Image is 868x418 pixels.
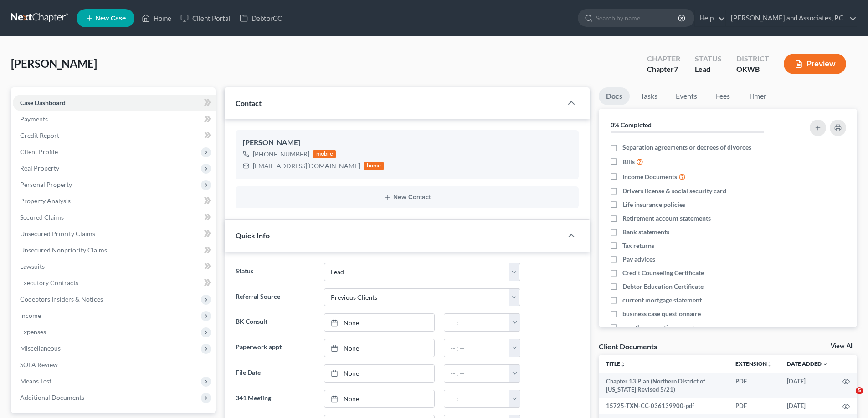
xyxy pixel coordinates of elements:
a: Home [137,10,176,26]
a: Events [668,87,704,105]
span: Tax returns [622,241,654,250]
span: [PERSON_NAME] [11,57,97,70]
a: Secured Claims [13,209,216,226]
div: Chapter [647,64,680,75]
span: Retirement account statements [622,214,711,223]
span: 7 [674,65,678,73]
div: mobile [313,150,336,158]
a: Unsecured Priority Claims [13,226,216,242]
span: Credit Counseling Certificate [622,268,704,277]
span: Drivers license & social security card [622,186,726,196]
td: PDF [728,373,780,398]
div: home [364,162,384,170]
td: [DATE] [780,398,835,414]
label: BK Consult [231,313,319,332]
span: Income Documents [622,172,677,181]
span: Bills [622,157,635,166]
a: None [324,390,434,408]
span: Additional Documents [20,393,84,401]
span: Unsecured Priority Claims [20,230,95,237]
input: Search by name... [596,10,679,26]
div: Lead [695,64,722,75]
span: Debtor Education Certificate [622,282,704,291]
button: Preview [784,54,846,74]
span: Credit Report [20,131,59,139]
a: Client Portal [176,10,235,26]
div: [PERSON_NAME] [243,137,571,148]
a: Fees [708,87,737,105]
span: current mortgage statement [622,296,702,305]
a: Help [695,10,725,26]
label: File Date [231,364,319,383]
div: Chapter [647,54,680,64]
span: Secured Claims [20,213,64,221]
a: Docs [599,87,630,105]
a: Payments [13,111,216,127]
a: Unsecured Nonpriority Claims [13,242,216,258]
a: None [324,339,434,357]
a: Lawsuits [13,258,216,275]
a: Extensionunfold_more [735,360,772,367]
label: Referral Source [231,288,319,307]
a: SOFA Review [13,357,216,373]
span: Real Property [20,164,59,172]
div: Client Documents [599,342,657,351]
span: monthly operating reports [622,323,697,332]
div: [EMAIL_ADDRESS][DOMAIN_NAME] [253,161,360,171]
label: Paperwork appt [231,339,319,357]
span: 5 [856,387,863,394]
i: unfold_more [620,362,626,367]
span: Property Analysis [20,197,71,205]
input: -- : -- [444,314,510,331]
button: New Contact [243,194,571,201]
div: OKWB [736,64,769,75]
a: Credit Report [13,127,216,144]
input: -- : -- [444,365,510,382]
span: Pay advices [622,255,655,264]
span: New Case [95,15,126,22]
a: Date Added expand_more [787,360,828,367]
strong: 0% Completed [611,121,652,129]
label: Status [231,263,319,281]
td: [DATE] [780,373,835,398]
span: Executory Contracts [20,279,78,287]
input: -- : -- [444,339,510,357]
span: SOFA Review [20,361,58,368]
a: Timer [741,87,774,105]
span: Quick Info [236,231,270,240]
div: [PHONE_NUMBER] [253,150,309,159]
span: Unsecured Nonpriority Claims [20,246,107,254]
a: Case Dashboard [13,95,216,111]
i: unfold_more [767,362,772,367]
span: Codebtors Insiders & Notices [20,295,103,303]
td: PDF [728,398,780,414]
a: View All [831,343,853,349]
span: Case Dashboard [20,99,66,106]
div: Status [695,54,722,64]
div: District [736,54,769,64]
span: Payments [20,115,48,123]
span: Contact [236,99,262,107]
a: DebtorCC [235,10,287,26]
input: -- : -- [444,390,510,408]
a: None [324,365,434,382]
span: Income [20,312,41,319]
span: Means Test [20,377,51,385]
i: expand_more [822,362,828,367]
td: Chapter 13 Plan (Northern District of [US_STATE] Revised 5/21) [599,373,728,398]
span: Client Profile [20,148,58,156]
span: Miscellaneous [20,344,61,352]
span: Life insurance policies [622,200,685,209]
a: Property Analysis [13,193,216,209]
span: Bank statements [622,227,669,237]
span: Personal Property [20,181,72,188]
span: Separation agreements or decrees of divorces [622,143,751,152]
label: 341 Meeting [231,390,319,408]
a: [PERSON_NAME] and Associates, P.C. [726,10,857,26]
span: Expenses [20,328,46,336]
a: None [324,314,434,331]
a: Executory Contracts [13,275,216,291]
span: business case questionnaire [622,309,701,318]
span: Lawsuits [20,262,45,270]
iframe: Intercom live chat [837,387,859,409]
